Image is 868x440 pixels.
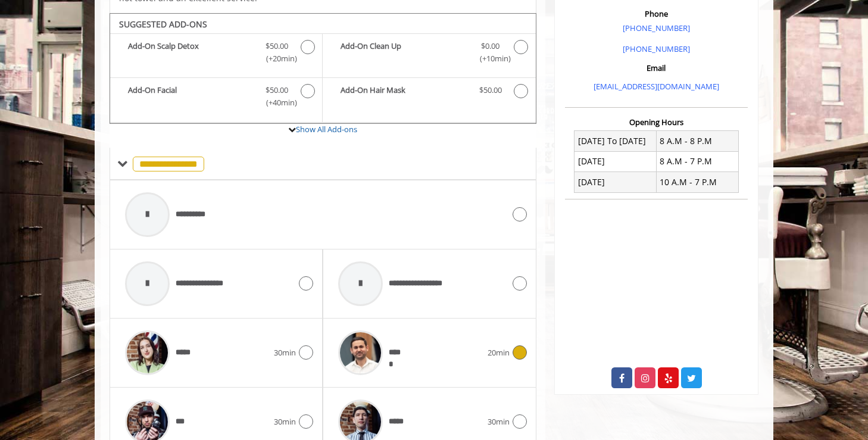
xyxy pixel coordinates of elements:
[341,84,467,98] b: Add-On Hair Mask
[656,131,738,151] td: 8 A.M - 8 P.M
[594,81,719,92] a: [EMAIL_ADDRESS][DOMAIN_NAME]
[656,151,738,171] td: 8 A.M - 7 P.M
[568,64,745,72] h3: Email
[329,40,529,68] label: Add-On Clean Up
[623,43,690,54] a: [PHONE_NUMBER]
[296,124,357,135] a: Show All Add-ons
[266,40,288,52] span: $50.00
[116,84,316,112] label: Add-On Facial
[479,84,502,96] span: $50.00
[128,84,254,109] b: Add-On Facial
[260,96,295,109] span: (+40min )
[488,416,510,428] span: 30min
[574,172,657,192] td: [DATE]
[656,172,738,192] td: 10 A.M - 7 P.M
[341,40,467,65] b: Add-On Clean Up
[110,13,536,124] div: Beard Trim Add-onS
[488,347,510,359] span: 20min
[274,347,296,359] span: 30min
[623,23,690,33] a: [PHONE_NUMBER]
[481,40,499,52] span: $0.00
[329,84,529,101] label: Add-On Hair Mask
[266,84,288,96] span: $50.00
[473,52,508,65] span: (+10min )
[128,40,254,65] b: Add-On Scalp Detox
[119,18,207,30] b: SUGGESTED ADD-ONS
[260,52,295,65] span: (+20min )
[574,151,657,171] td: [DATE]
[574,131,657,151] td: [DATE] To [DATE]
[568,10,745,18] h3: Phone
[116,40,316,68] label: Add-On Scalp Detox
[565,118,748,126] h3: Opening Hours
[274,416,296,428] span: 30min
